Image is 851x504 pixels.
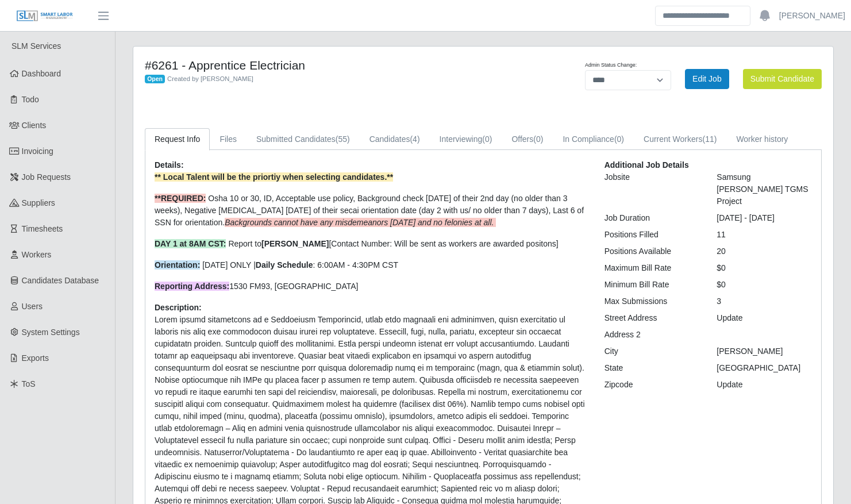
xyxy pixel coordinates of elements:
button: Submit Candidate [743,69,822,89]
div: 3 [708,295,821,307]
span: ToS [22,379,36,388]
span: System Settings [22,328,80,337]
a: Worker history [726,128,798,151]
strong: Reporting Address: [155,282,229,291]
span: (0) [533,134,543,144]
em: Backgrounds cannot have any misdemeanors [DATE] and no felonies at all. [225,218,494,227]
span: Users [22,302,43,311]
span: Workers [22,250,52,259]
div: Positions Available [596,245,708,257]
div: Minimum Bill Rate [596,279,708,291]
a: Candidates [360,128,430,151]
span: Timesheets [22,224,63,233]
b: Details: [155,160,184,170]
b: Description: [155,303,202,312]
a: Edit Job [685,69,729,89]
span: (55) [336,134,350,144]
div: $0 [708,262,821,274]
a: Submitted Candidates [247,128,360,151]
span: Suppliers [22,198,55,207]
p: [DATE] ONLY | : 6:00AM - 4:30PM CST [155,259,587,271]
a: [PERSON_NAME] [779,10,845,22]
div: Positions Filled [596,229,708,241]
span: SLM Services [11,41,61,51]
a: Interviewing [430,128,502,151]
div: 11 [708,229,821,241]
div: $0 [708,279,821,291]
strong: **REQUIRED: [155,194,206,203]
span: Candidates Database [22,276,99,285]
span: (4) [410,134,419,144]
a: Files [210,128,247,151]
img: SLM Logo [16,10,74,22]
div: [PERSON_NAME] [708,345,821,357]
div: Max Submissions [596,295,708,307]
div: Zipcode [596,379,708,391]
div: State [596,362,708,374]
span: Created by [PERSON_NAME] [167,75,253,82]
div: City [596,345,708,357]
div: [GEOGRAPHIC_DATA] [708,362,821,374]
span: (0) [482,134,492,144]
div: Jobsite [596,171,708,207]
div: Update [708,379,821,391]
div: Update [708,312,821,324]
span: Osha 10 or 30, ID, Acceptable use policy, Background check [DATE] of their 2nd day (no older than... [155,194,584,227]
input: Search [655,6,750,26]
span: Clients [22,121,47,130]
strong: Daily Schedule [256,260,313,270]
span: (11) [702,134,717,144]
span: (0) [614,134,624,144]
div: Street Address [596,312,708,324]
label: Admin Status Change: [585,61,637,70]
div: 20 [708,245,821,257]
div: Job Duration [596,212,708,224]
div: Samsung [PERSON_NAME] TGMS Project [708,171,821,207]
span: Job Requests [22,172,71,182]
div: [DATE] - [DATE] [708,212,821,224]
p: Report to [Contact Number: Will be sent as workers are awarded positons] [155,238,587,250]
a: Current Workers [634,128,726,151]
strong: [PERSON_NAME] [261,239,329,248]
span: Orientation: [155,260,200,270]
span: Dashboard [22,69,61,78]
div: Maximum Bill Rate [596,262,708,274]
span: Exports [22,353,49,363]
a: Request Info [145,128,210,151]
span: Invoicing [22,147,53,156]
p: 1530 FM93, [GEOGRAPHIC_DATA] [155,280,587,293]
h4: #6261 - Apprentice Electrician [145,58,533,72]
strong: ** Local Talent will be the priortiy when selecting candidates.** [155,172,393,182]
span: Open [145,75,165,84]
b: Additional Job Details [604,160,689,170]
span: Todo [22,95,39,104]
div: Address 2 [596,329,708,341]
a: In Compliance [553,128,634,151]
a: Offers [502,128,553,151]
span: DAY 1 at 8AM CST: [155,239,226,248]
